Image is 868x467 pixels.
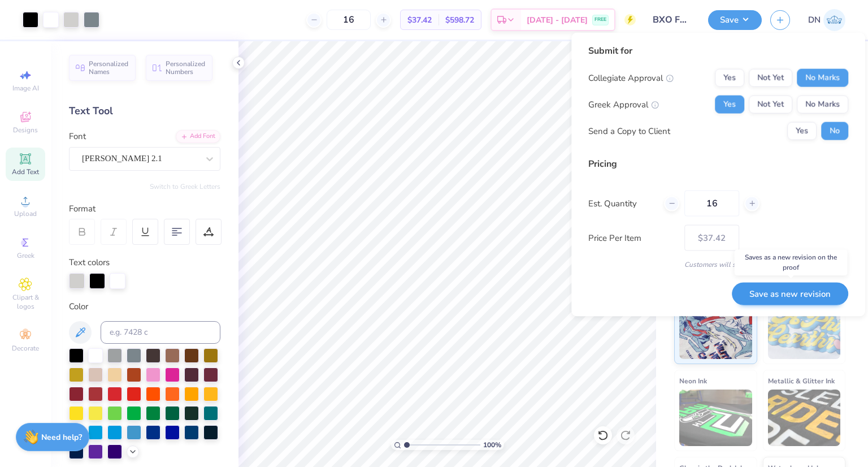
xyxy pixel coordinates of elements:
button: Not Yet [749,96,792,114]
label: Text colors [69,256,110,269]
span: $598.72 [445,14,474,26]
button: Save [708,10,762,30]
input: Untitled Design [644,8,700,31]
input: – – [327,10,371,30]
span: FREE [594,16,606,24]
label: Est. Quantity [588,197,656,210]
span: DN [808,14,821,27]
div: Greek Approval [588,98,659,111]
div: Submit for [588,44,848,58]
span: Clipart & logos [6,293,45,311]
span: Add Text [12,167,39,176]
button: Save as new revision [732,282,848,305]
div: Color [69,300,220,313]
input: – – [684,191,739,217]
span: $37.42 [407,14,432,26]
span: Neon Ink [679,375,707,387]
span: Decorate [12,344,39,353]
span: 100 % [483,440,501,450]
img: Standard [679,302,752,359]
img: Neon Ink [679,390,752,446]
label: Price Per Item [588,231,676,244]
span: [DATE] - [DATE] [527,14,588,26]
button: Not Yet [749,69,792,87]
span: Image AI [12,84,39,93]
img: Metallic & Glitter Ink [768,390,841,446]
button: No [821,122,848,140]
div: Add Font [176,130,220,143]
img: Puff Ink [768,302,841,359]
button: Switch to Greek Letters [150,182,220,191]
img: Dakota Nguyen [823,9,845,31]
div: Collegiate Approval [588,71,674,84]
div: Format [69,202,222,215]
span: Greek [17,251,34,260]
div: Text Tool [69,103,220,119]
input: e.g. 7428 c [101,321,220,344]
button: Yes [715,69,744,87]
span: Personalized Names [89,60,129,76]
div: Send a Copy to Client [588,124,670,137]
div: Customers will see this price on HQ. [588,260,848,270]
div: Saves as a new revision on the proof [735,249,848,275]
div: Pricing [588,157,848,171]
button: No Marks [797,69,848,87]
span: Personalized Numbers [166,60,206,76]
button: Yes [715,96,744,114]
label: Font [69,130,86,143]
span: Designs [13,126,38,135]
strong: Need help? [41,432,82,443]
span: Upload [14,209,37,218]
button: Yes [787,122,817,140]
span: Metallic & Glitter Ink [768,375,835,387]
button: No Marks [797,96,848,114]
a: DN [808,9,845,31]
